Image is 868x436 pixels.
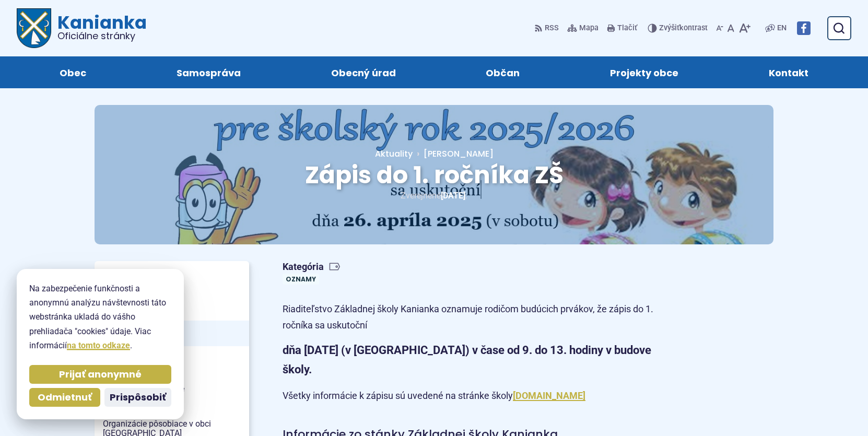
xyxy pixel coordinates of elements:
[283,388,653,404] p: Všetky informácie k zápisu sú uvedené na stránke školy
[177,56,241,88] span: Samospráva
[545,22,559,34] span: RSS
[565,17,601,39] a: Mapa
[29,365,171,384] button: Prijať anonymné
[579,22,599,34] span: Mapa
[296,56,430,88] a: Obecný úrad
[617,24,637,33] span: Tlačiť
[104,388,171,407] button: Prispôsobiť
[67,340,130,350] a: na tomto odkaze
[375,148,413,160] a: Aktuality
[797,21,811,35] img: Prejsť na Facebook stránku
[95,265,249,290] a: Základné údajeZákladné informácie
[29,281,171,352] p: Na zabezpečenie funkčnosti a anonymnú analýzu návštevnosti táto webstránka ukladá do vášho prehli...
[29,388,100,407] button: Odmietnuť
[413,148,494,160] a: [PERSON_NAME]
[734,56,843,88] a: Kontakt
[283,344,651,376] strong: dňa [DATE] (v [GEOGRAPHIC_DATA]) v čase od 9. do 13. hodiny v budove školy.
[25,56,121,88] a: Obec
[775,22,789,34] a: EN
[59,369,142,381] span: Prijať anonymné
[17,8,147,48] a: Logo Kanianka, prejsť na domovskú stránku.
[736,17,753,39] button: Zväčšiť veľkosť písma
[283,274,319,285] a: Oznamy
[305,158,564,192] span: Zápis do 1. ročníka ZŠ
[769,56,808,88] span: Kontakt
[605,17,639,39] button: Tlačiť
[451,56,555,88] a: Občan
[659,24,708,33] span: kontrast
[513,390,585,401] a: [DOMAIN_NAME]
[659,23,679,32] span: Zvýšiť
[51,14,147,41] span: Kanianka
[777,22,787,34] span: EN
[648,17,710,39] button: Zvýšiťkontrast
[725,17,736,39] button: Nastaviť pôvodnú veľkosť písma
[60,56,86,88] span: Obec
[283,301,653,333] p: Riaditeľstvo Základnej školy Kanianka oznamuje rodičom budúcich prvákov, že zápis do 1. ročníka s...
[610,56,678,88] span: Projekty obce
[534,17,561,39] a: RSS
[714,17,725,39] button: Zmenšiť veľkosť písma
[576,56,713,88] a: Projekty obce
[57,31,147,41] span: Oficiálne stránky
[441,191,465,201] span: [DATE]
[486,56,520,88] span: Občan
[142,56,276,88] a: Samospráva
[103,265,241,290] span: Základné údaje
[331,56,396,88] span: Obecný úrad
[128,188,740,203] p: Zverejnené .
[17,8,51,48] img: Prejsť na domovskú stránku
[424,148,494,160] span: [PERSON_NAME]
[283,261,341,273] span: Kategória
[110,392,166,404] span: Prispôsobiť
[38,392,92,404] span: Odmietnuť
